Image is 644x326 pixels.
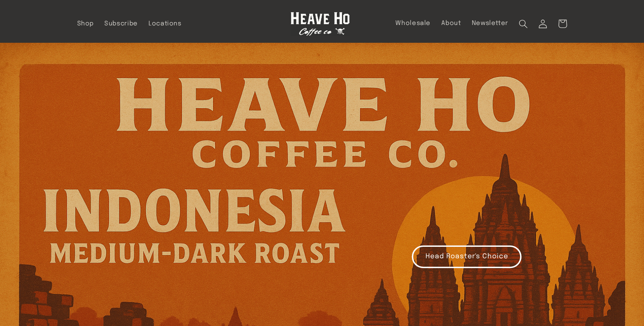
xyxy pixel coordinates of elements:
span: Newsletter [472,19,508,28]
a: Wholesale [390,14,436,33]
span: Subscribe [104,20,138,28]
a: Head Roaster's Choice [412,246,521,268]
span: Shop [77,20,94,28]
a: About [436,14,466,33]
summary: Search [514,14,533,33]
a: Subscribe [99,14,143,33]
span: Wholesale [395,19,431,28]
span: About [441,19,461,28]
a: Newsletter [466,14,514,33]
a: Locations [143,14,187,33]
span: Locations [148,20,182,28]
img: Heave Ho Coffee Co [291,12,350,36]
a: Shop [72,14,99,33]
